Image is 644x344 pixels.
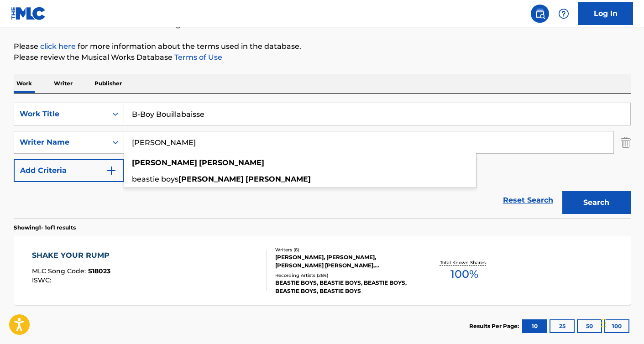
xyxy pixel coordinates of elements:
a: Log In [578,2,633,25]
iframe: Chat Widget [598,300,644,344]
a: SHAKE YOUR RUMPMLC Song Code:S18023ISWC:Writers (6)[PERSON_NAME], [PERSON_NAME], [PERSON_NAME] [P... [14,236,631,305]
div: SHAKE YOUR RUMP [32,250,114,261]
img: Delete Criterion [621,131,631,154]
button: 25 [550,319,575,333]
p: Writer [51,74,75,93]
button: 50 [577,319,602,333]
strong: [PERSON_NAME] [246,175,311,183]
p: Total Known Shares: [440,259,489,266]
a: Reset Search [498,190,558,210]
strong: [PERSON_NAME] [132,158,197,167]
a: Public Search [531,5,549,23]
p: Please for more information about the terms used in the database. [14,41,631,52]
span: beastie boys [132,175,178,183]
form: Search Form [14,103,631,219]
img: MLC Logo [11,7,46,20]
p: Results Per Page: [469,322,521,330]
img: help [558,8,569,19]
img: search [534,8,545,19]
span: 100 % [450,266,478,282]
div: Writer Name [20,137,102,148]
div: Drag [601,309,607,337]
img: 9d2ae6d4665cec9f34b9.svg [106,165,117,176]
button: Search [562,191,631,214]
span: MLC Song Code : [32,267,88,275]
span: S18023 [88,267,110,275]
p: Work [14,74,35,93]
strong: [PERSON_NAME] [199,158,264,167]
p: Please review the Musical Works Database [14,52,631,63]
button: 10 [522,319,547,333]
div: Work Title [20,109,102,120]
div: Help [555,5,573,23]
a: click here [40,42,76,51]
strong: [PERSON_NAME] [178,175,244,183]
p: Showing 1 - 1 of 1 results [14,224,76,232]
button: Add Criteria [14,159,124,182]
div: Writers ( 6 ) [275,246,413,253]
div: Recording Artists ( 284 ) [275,272,413,279]
div: BEASTIE BOYS, BEASTIE BOYS, BEASTIE BOYS, BEASTIE BOYS, BEASTIE BOYS [275,279,413,295]
a: Terms of Use [173,53,222,62]
span: ISWC : [32,276,53,284]
p: Publisher [92,74,125,93]
div: [PERSON_NAME], [PERSON_NAME], [PERSON_NAME] [PERSON_NAME], [PERSON_NAME], [PERSON_NAME], [PERSON_... [275,253,413,270]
